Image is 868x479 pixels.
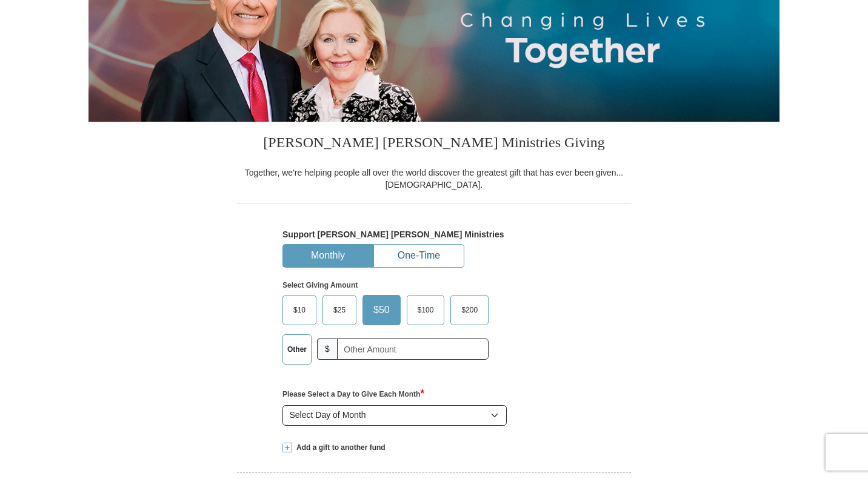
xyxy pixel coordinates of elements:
[237,167,631,191] div: Together, we're helping people all over the world discover the greatest gift that has ever been g...
[287,301,312,319] span: $10
[283,335,311,364] label: Other
[292,443,386,453] span: Add a gift to another fund
[283,245,373,267] button: Monthly
[455,301,484,319] span: $200
[282,390,424,398] strong: Please Select a Day to Give Each Month
[337,339,489,360] input: Other Amount
[374,245,464,267] button: One-Time
[367,301,396,319] span: $50
[327,301,352,319] span: $25
[412,301,440,319] span: $100
[282,230,586,240] h5: Support [PERSON_NAME] [PERSON_NAME] Ministries
[237,122,631,167] h3: [PERSON_NAME] [PERSON_NAME] Ministries Giving
[282,281,358,289] strong: Select Giving Amount
[317,339,338,360] span: $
